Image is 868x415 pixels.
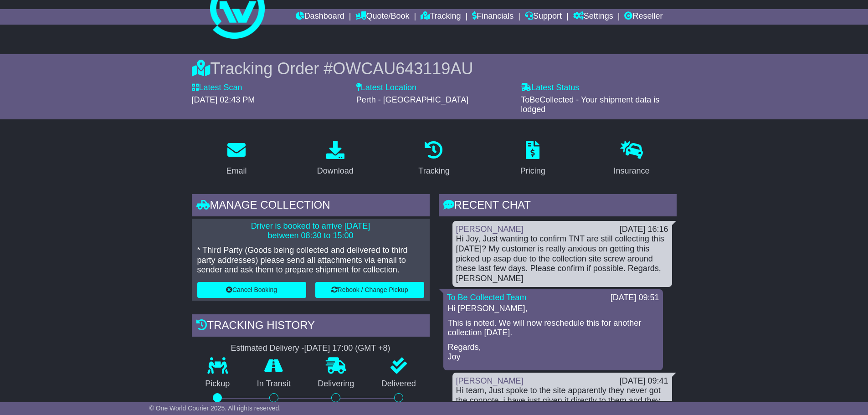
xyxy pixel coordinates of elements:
[472,9,514,25] a: Financials
[226,165,247,177] div: Email
[520,165,545,177] div: Pricing
[192,343,430,354] div: Estimated Delivery -
[192,83,242,93] label: Latest Scan
[611,293,659,303] div: [DATE] 09:51
[620,225,668,235] div: [DATE] 16:16
[192,194,430,219] div: Manage collection
[304,343,390,354] div: [DATE] 17:00 (GMT +8)
[197,246,424,275] p: * Third Party (Goods being collected and delivered to third party addresses) please send all atta...
[220,138,252,180] a: Email
[456,225,524,234] a: [PERSON_NAME]
[525,9,562,25] a: Support
[514,138,551,180] a: Pricing
[418,165,449,177] div: Tracking
[448,304,658,314] p: Hi [PERSON_NAME],
[356,95,468,104] span: Perth - [GEOGRAPHIC_DATA]
[521,95,659,114] span: ToBeCollected - Your shipment data is lodged
[573,9,613,25] a: Settings
[192,379,244,389] p: Pickup
[355,9,409,25] a: Quote/Book
[192,95,255,104] span: [DATE] 02:43 PM
[368,379,430,389] p: Delivered
[149,405,281,412] span: © One World Courier 2025. All rights reserved.
[197,221,424,241] p: Driver is booked to arrive [DATE] between 08:30 to 15:00
[315,282,424,298] button: Rebook / Change Pickup
[614,165,650,177] div: Insurance
[304,379,368,389] p: Delivering
[456,376,524,385] a: [PERSON_NAME]
[333,59,473,78] span: OWCAU643119AU
[521,83,579,93] label: Latest Status
[356,83,416,93] label: Latest Location
[421,9,461,25] a: Tracking
[192,314,430,339] div: Tracking history
[456,234,668,283] div: Hi Joy, Just wanting to confirm TNT are still collecting this [DATE]? My customer is really anxio...
[317,165,354,177] div: Download
[311,138,360,180] a: Download
[243,379,304,389] p: In Transit
[608,138,656,180] a: Insurance
[296,9,344,25] a: Dashboard
[439,194,677,219] div: RECENT CHAT
[197,282,306,298] button: Cancel Booking
[448,318,658,338] p: This is noted. We will now reschedule this for another collection [DATE].
[412,138,455,180] a: Tracking
[448,343,658,362] p: Regards, Joy
[624,9,663,25] a: Reseller
[192,59,677,78] div: Tracking Order #
[447,293,527,302] a: To Be Collected Team
[620,376,668,386] div: [DATE] 09:41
